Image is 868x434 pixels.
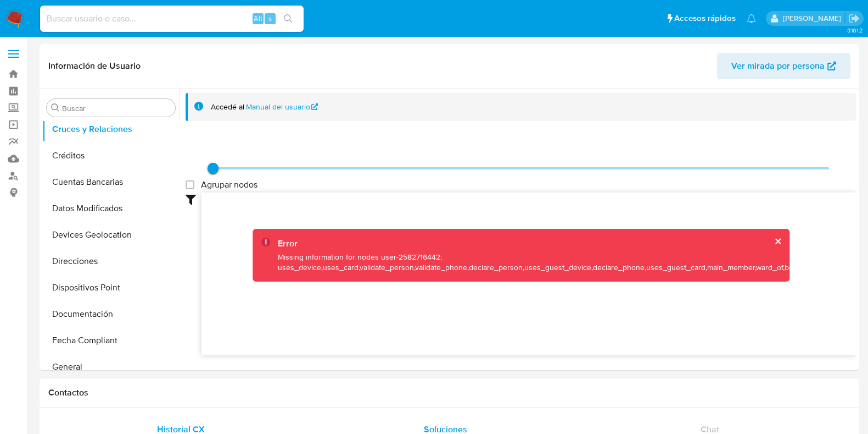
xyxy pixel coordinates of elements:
[731,53,825,79] span: Ver mirada por persona
[782,13,844,24] p: marcela.perdomo@mercadolibre.com.co
[717,53,850,79] button: Ver mirada por persona
[42,248,180,274] button: Direcciones
[278,238,797,250] div: Error
[42,354,180,380] button: General
[211,102,244,112] span: Accedé al
[674,13,736,24] span: Accesos rápidos
[42,195,180,222] button: Datos Modificados
[42,116,180,142] button: Cruces y Relaciones
[277,11,299,26] button: search-icon
[201,179,257,190] span: Agrupar nodos
[186,180,194,189] input: Agrupar nodos
[42,169,180,195] button: Cuentas Bancarias
[48,61,141,72] h1: Información de Usuario
[51,103,60,112] button: Buscar
[747,14,756,23] a: Notificaciones
[48,387,850,398] h1: Contactos
[42,327,180,354] button: Fecha Compliant
[42,222,180,248] button: Devices Geolocation
[42,274,180,301] button: Dispositivos Point
[42,142,180,169] button: Créditos
[40,12,304,26] input: Buscar usuario o caso...
[278,252,797,273] div: Missing information for nodes user-2582716442: uses_device,uses_card,validate_person,validate_pho...
[42,301,180,327] button: Documentación
[774,238,781,245] button: cerrar
[62,103,171,113] input: Buscar
[246,102,318,112] a: Manual del usuario
[268,13,272,24] span: s
[848,13,860,24] a: Salir
[254,13,262,24] span: Alt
